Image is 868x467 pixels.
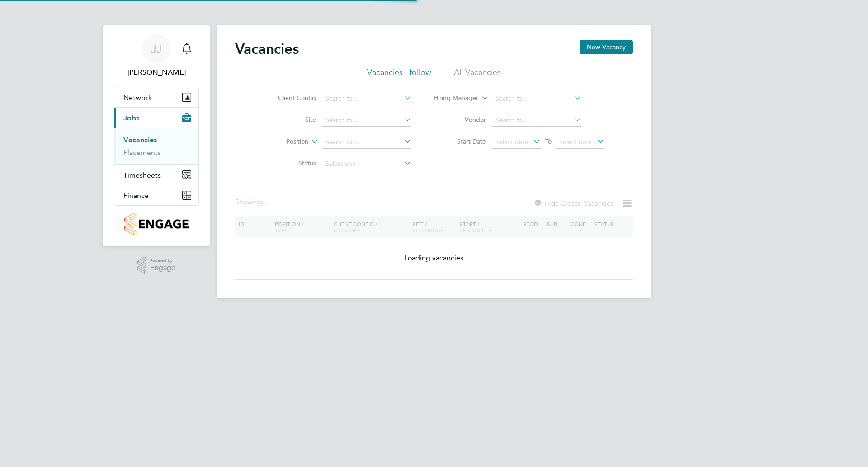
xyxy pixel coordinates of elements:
[123,93,152,102] span: Network
[322,114,411,127] input: Search for...
[114,87,198,107] button: Network
[322,136,411,149] input: Search for...
[559,138,592,146] span: Select date
[264,116,316,124] label: Site
[322,158,411,170] input: Select one
[434,116,486,124] label: Vendor
[492,114,581,127] input: Search for...
[367,67,431,83] li: Vacancies I follow
[114,165,198,185] button: Timesheets
[454,67,501,83] li: All Vacancies
[533,199,613,207] label: Hide Closed Vacancies
[256,137,308,146] label: Position
[114,108,198,128] button: Jobs
[123,135,157,144] a: Vacancies
[137,257,176,274] a: Powered byEngage
[542,135,554,147] span: To
[123,148,161,157] a: Placements
[150,257,175,265] span: Powered by
[495,138,528,146] span: Select date
[150,264,175,272] span: Engage
[264,94,316,102] label: Client Config
[151,43,162,55] span: JJ
[492,92,581,105] input: Search for...
[434,137,486,145] label: Start Date
[123,171,161,179] span: Timesheets
[124,213,188,235] img: countryside-properties-logo-retina.png
[114,67,199,78] span: Joanna Jones
[114,128,198,164] div: Jobs
[123,191,149,200] span: Finance
[103,25,210,246] nav: Main navigation
[426,94,478,103] label: Hiring Manager
[235,40,299,58] h2: Vacancies
[580,40,633,54] button: New Vacancy
[114,213,199,235] a: Go to home page
[123,114,139,122] span: Jobs
[264,159,316,167] label: Status
[114,34,199,78] a: JJ[PERSON_NAME]
[114,185,198,205] button: Finance
[235,197,270,207] div: Showing
[263,197,269,207] span: ...
[322,92,411,105] input: Search for...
